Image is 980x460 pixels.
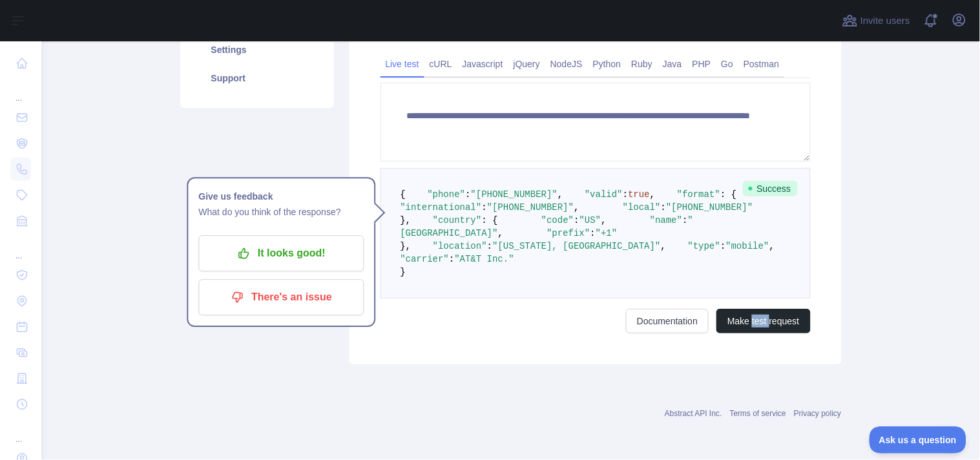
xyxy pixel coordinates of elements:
p: There's an issue [208,287,354,309]
span: : { [482,215,498,225]
span: "name" [650,215,682,225]
iframe: Toggle Customer Support [870,426,967,454]
span: "format" [677,189,720,200]
a: PHP [687,54,716,74]
span: "valid" [585,189,623,200]
span: : [720,241,725,251]
div: ... [10,235,31,261]
span: Success [743,181,798,196]
a: NodeJS [545,54,588,74]
a: Live test [381,54,424,74]
span: : [623,189,628,200]
a: Abstract API Inc. [665,409,722,418]
span: "US" [579,215,601,225]
span: "[PHONE_NUMBER]" [471,189,558,200]
span: "+1" [596,228,618,238]
a: Java [658,54,687,74]
span: : [574,215,579,225]
p: It looks good! [208,243,354,265]
a: cURL [424,54,457,74]
span: "type" [688,241,720,251]
span: { [401,189,406,200]
span: "[PHONE_NUMBER]" [487,202,574,213]
a: Terms of service [730,409,786,418]
button: There's an issue [198,280,364,316]
a: Privacy policy [794,409,841,418]
a: Javascript [457,54,508,74]
button: It looks good! [198,236,364,272]
a: Documentation [626,309,709,333]
span: : [482,202,487,213]
div: ... [10,419,31,444]
span: , [574,202,579,213]
a: Postman [738,54,784,74]
a: Settings [196,36,318,64]
a: Support [196,64,318,92]
span: }, [401,215,412,225]
span: : [590,228,596,238]
span: , [498,228,503,238]
a: Python [588,54,627,74]
span: "code" [541,215,574,225]
span: "carrier" [401,254,450,264]
span: : [465,189,470,200]
h1: Give us feedback [198,189,364,205]
span: "AT&T Inc." [455,254,514,264]
span: "local" [623,202,661,213]
div: ... [10,78,31,103]
span: }, [401,241,412,251]
span: "mobile" [726,241,769,251]
span: : [682,215,687,225]
span: "[US_STATE], [GEOGRAPHIC_DATA]" [492,241,660,251]
span: "location" [433,241,487,251]
span: , [601,215,606,225]
p: What do you think of the response? [198,205,364,220]
span: "international" [401,202,482,213]
a: Ruby [626,54,658,74]
span: : [661,202,666,213]
span: , [769,241,775,251]
span: "phone" [428,189,466,200]
span: , [661,241,666,251]
span: } [401,267,406,277]
span: true [628,189,650,200]
span: , [558,189,563,200]
span: : { [720,189,736,200]
span: : [487,241,492,251]
a: Go [716,54,738,74]
a: jQuery [508,54,545,74]
button: Make test request [716,309,810,333]
span: "prefix" [547,228,590,238]
span: : [449,254,454,264]
span: Invite users [860,14,910,28]
span: "[PHONE_NUMBER]" [666,202,753,213]
button: Invite users [840,10,913,31]
span: "country" [433,215,482,225]
span: , [650,189,655,200]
